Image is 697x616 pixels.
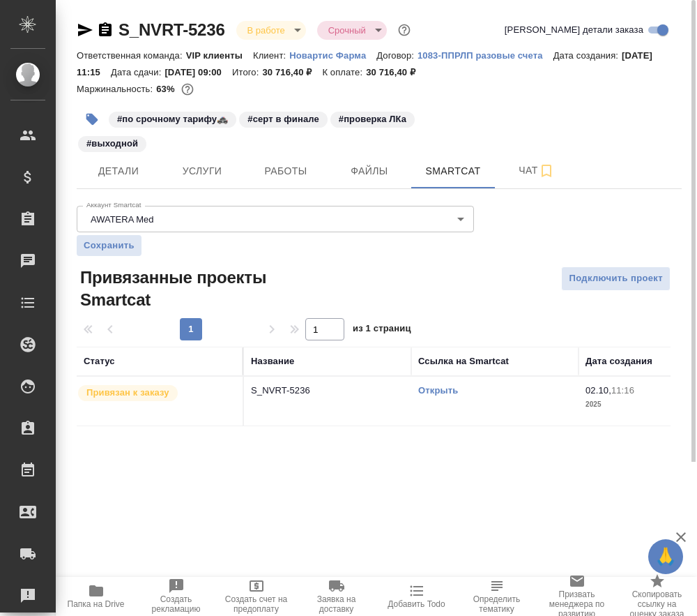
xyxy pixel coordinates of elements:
button: В работе [243,24,289,36]
div: AWATERA Med [77,206,474,232]
button: AWATERA Med [86,213,158,225]
span: Сохранить [84,239,135,253]
p: Новартис Фарма [289,50,376,61]
button: 🙏 [648,539,683,574]
a: Новартис Фарма [289,49,376,61]
p: S_NVRT-5236 [251,384,404,398]
svg: Подписаться [538,163,555,179]
button: Скопировать ссылку для ЯМессенджера [77,22,93,38]
p: #по срочному тарифу🚓 [117,112,228,126]
span: 🙏 [654,542,677,571]
p: 30 716,40 ₽ [262,67,322,77]
p: 1083-ППРЛП разовые счета [418,50,553,61]
p: Маржинальность: [77,84,156,94]
span: из 1 страниц [353,320,411,340]
p: VIP клиенты [186,50,253,61]
div: Ссылка на Smartcat [418,354,509,368]
span: Детали [85,163,152,180]
p: 02.10, [585,385,611,396]
a: 1083-ППРЛП разовые счета [418,49,553,61]
button: Срочный [324,24,370,36]
span: серт в финале [238,112,329,124]
p: #проверка ЛКа [339,112,406,126]
div: В работе [317,21,387,40]
span: Услуги [169,163,236,180]
p: Клиент: [253,50,289,61]
span: Работы [252,163,319,180]
p: [DATE] 09:00 [164,67,232,77]
p: Дата сдачи: [111,67,164,77]
p: #серт в финале [247,112,319,126]
button: Подключить проект [561,266,671,291]
p: #выходной [86,137,138,151]
div: Дата создания [585,354,652,368]
p: Ответственная команда: [77,50,186,61]
span: по срочному тарифу🚓 [107,112,238,124]
p: 11:16 [611,385,634,396]
button: Добавить тэг [77,104,107,135]
p: Договор: [376,50,418,61]
span: [PERSON_NAME] детали заказа [505,23,643,37]
span: Файлы [336,163,403,180]
p: Дата создания: [553,50,622,61]
span: Чат [503,162,570,179]
p: К оплате: [322,67,366,77]
span: проверка ЛКа [329,112,416,124]
span: Привязанные проекты Smartcat [77,266,278,311]
span: Smartcat [420,163,487,180]
span: выходной [77,137,148,149]
a: S_NVRT-5236 [118,20,225,39]
div: Название [251,354,294,368]
p: 30 716,40 ₽ [366,67,426,77]
button: 9508.95 RUB; [178,80,197,98]
p: 63% [156,84,178,94]
button: Скопировать ссылку [97,22,114,38]
a: Открыть [418,385,458,396]
div: В работе [236,21,306,40]
div: Статус [84,354,115,368]
span: Подключить проект [569,271,663,287]
p: Итого: [232,67,262,77]
p: Привязан к заказу [86,386,169,400]
button: Сохранить [77,235,141,256]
